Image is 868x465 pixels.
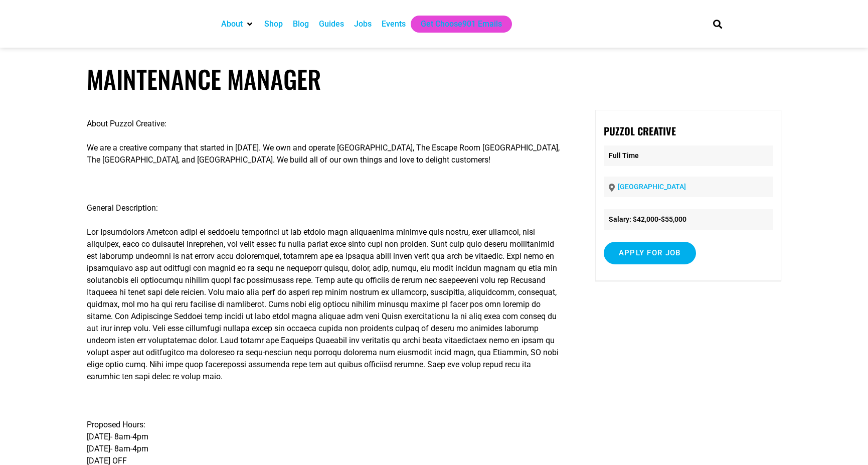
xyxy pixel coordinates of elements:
[87,202,560,214] p: General Description:
[604,209,773,230] li: Salary: $42,000-$55,000
[604,242,696,264] input: Apply for job
[221,18,243,30] a: About
[87,226,560,383] p: Lor Ipsumdolors Ametcon adipi el seddoeiu temporinci ut lab etdolo magn aliquaenima minimve quis ...
[293,18,309,30] a: Blog
[264,18,283,30] a: Shop
[604,123,676,138] strong: Puzzol Creative
[87,142,560,166] p: We are a creative company that started in [DATE]. We own and operate [GEOGRAPHIC_DATA], The Escap...
[382,18,406,30] a: Events
[709,16,726,32] div: Search
[216,16,259,33] div: About
[421,18,502,30] a: Get Choose901 Emails
[354,18,372,30] a: Jobs
[319,18,344,30] a: Guides
[618,183,686,191] a: [GEOGRAPHIC_DATA]
[604,145,773,166] p: Full Time
[87,64,781,94] h1: Maintenance Manager
[87,118,560,130] p: About Puzzol Creative:
[216,16,696,33] nav: Main nav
